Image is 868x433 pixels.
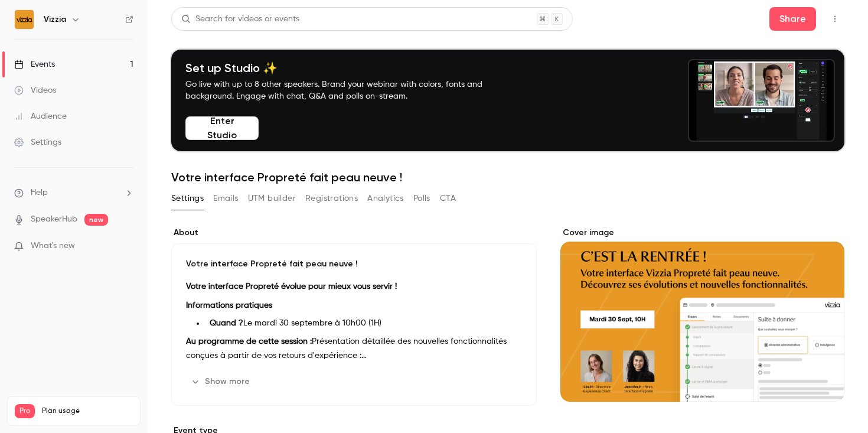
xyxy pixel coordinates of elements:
div: Events [14,58,55,70]
section: Cover image [560,227,844,402]
span: Pro [15,404,35,418]
div: Videos [14,84,56,96]
button: Enter Studio [185,116,259,140]
label: About [171,227,537,239]
button: Emails [213,189,238,208]
li: Le mardi 30 septembre à 10h00 (1H) [205,317,522,330]
div: Audience [14,110,67,122]
label: Cover image [560,227,844,239]
p: Votre interface Propreté fait peau neuve ! [186,258,522,270]
li: help-dropdown-opener [14,187,133,199]
p: Présentation détaillée des nouvelles fonctionnalités conçues à partir de vos retours d'expérience : [186,334,522,363]
div: Search for videos or events [181,13,299,25]
h1: Votre interface Propreté fait peau neuve ! [171,170,844,184]
span: What's new [31,240,75,252]
div: Settings [14,136,61,148]
button: Share [769,7,816,31]
p: Go live with up to 8 other speakers. Brand your webinar with colors, fonts and background. Engage... [185,79,510,102]
strong: Votre interface Propreté évolue pour mieux vous servir ! [186,282,397,291]
strong: Informations pratiques [186,301,272,310]
h4: Set up Studio ✨ [185,61,510,75]
span: Plan usage [42,406,133,416]
button: UTM builder [248,189,296,208]
button: Settings [171,189,204,208]
strong: Au programme de cette session : [186,337,312,346]
span: new [84,214,108,226]
h6: Vizzia [44,14,66,25]
iframe: Noticeable Trigger [119,241,133,252]
button: Show more [186,372,257,391]
span: Help [31,187,48,199]
button: Polls [413,189,430,208]
a: SpeakerHub [31,213,77,226]
img: Vizzia [15,10,34,29]
button: CTA [440,189,456,208]
strong: Quand ? [210,319,243,327]
button: Analytics [367,189,404,208]
button: Registrations [305,189,358,208]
